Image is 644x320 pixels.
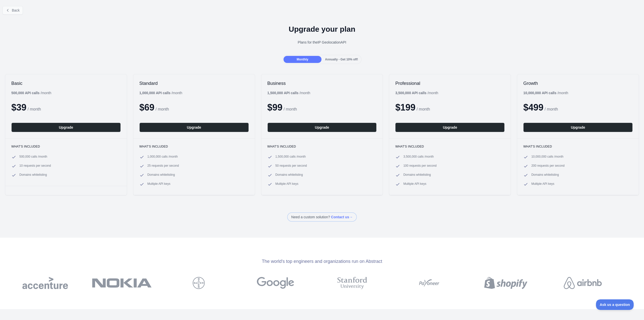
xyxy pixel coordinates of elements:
[395,80,505,86] h2: Professional
[267,80,377,86] h2: Business
[395,91,426,95] b: 3,500,000 API calls
[395,102,415,113] span: $ 199
[267,90,310,95] div: / month
[267,102,283,113] span: $ 99
[596,299,634,310] iframe: Toggle Customer Support
[267,91,299,95] b: 1,500,000 API calls
[395,90,438,95] div: / month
